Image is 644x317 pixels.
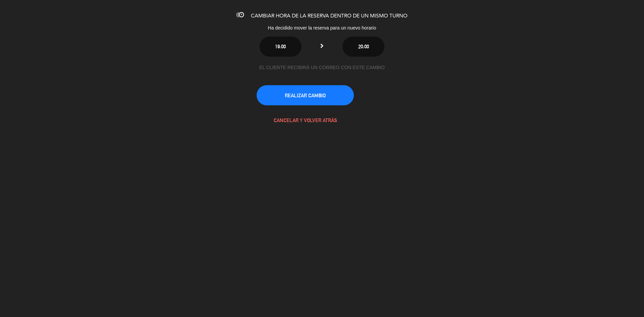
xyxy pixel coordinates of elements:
button: CANCELAR Y VOLVER ATRÁS [257,110,354,130]
span: CAMBIAR HORA DE LA RESERVA DENTRO DE UN MISMO TURNO [251,13,408,19]
button: 20:00 [342,37,384,57]
span: 19:00 [275,44,286,49]
button: REALIZAR CAMBIO [257,85,354,105]
div: EL CLIENTE RECIBIRÁ UN CORREO CON ESTE CAMBIO [257,64,387,71]
button: 19:00 [260,37,302,57]
div: Ha decidido mover la reserva para un nuevo horario [211,24,433,32]
span: 20:00 [358,44,369,49]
